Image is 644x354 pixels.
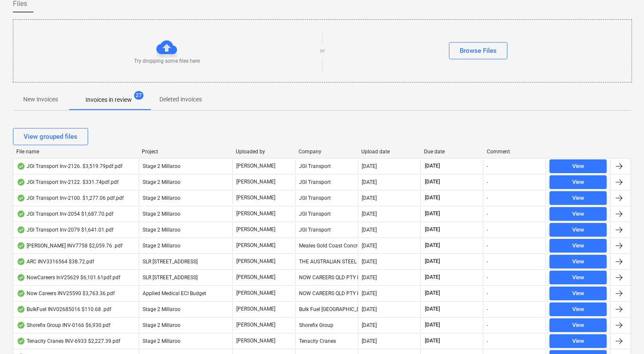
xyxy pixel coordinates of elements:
[236,321,275,329] p: [PERSON_NAME]
[601,313,644,354] iframe: Chat Widget
[143,275,198,281] span: SLR 2 Millaroo Drive
[424,178,441,186] span: [DATE]
[487,275,488,281] div: -
[236,290,275,297] p: [PERSON_NAME]
[17,163,122,170] div: JGI Transport Inv-2126. $3,519.79pdf.pdf
[143,306,180,312] span: Stage 2 Millaroo
[13,19,632,82] div: Try dropping some files hereorBrowse Files
[17,258,25,265] div: OCR finished
[143,322,180,328] span: Stage 2 Millaroo
[549,287,607,300] button: View
[236,178,275,186] p: [PERSON_NAME]
[143,195,180,201] span: Stage 2 Millaroo
[424,290,441,297] span: [DATE]
[143,259,198,265] span: SLR 2 Millaroo Drive
[549,159,607,173] button: View
[487,211,488,217] div: -
[449,42,507,59] button: Browse Files
[572,241,584,251] div: View
[362,211,377,217] div: [DATE]
[362,243,377,249] div: [DATE]
[424,149,480,155] div: Due date
[362,306,377,312] div: [DATE]
[572,193,584,203] div: View
[142,149,229,155] div: Project
[572,305,584,314] div: View
[549,318,607,332] button: View
[572,336,584,346] div: View
[487,322,488,328] div: -
[17,211,113,217] div: JGI Transport Inv-2054 $1,687.70.pdf
[17,179,25,186] div: OCR finished
[572,177,584,187] div: View
[236,274,275,281] p: [PERSON_NAME]
[362,259,377,265] div: [DATE]
[236,226,275,233] p: [PERSON_NAME]
[572,225,584,235] div: View
[549,207,607,221] button: View
[17,211,25,217] div: OCR finished
[487,259,488,265] div: -
[17,338,120,345] div: Tenacity Cranes INV-6933 $2,227.39.pdf
[295,334,358,348] div: Tenacity Cranes
[572,289,584,299] div: View
[295,255,358,269] div: THE AUSTRALIAN STEEL COMPANY (OPERATIONS) PTY LTD
[236,210,275,217] p: [PERSON_NAME]
[549,175,607,189] button: View
[487,243,488,249] div: -
[143,290,206,296] span: Applied Medical ECI Budget
[159,95,202,104] p: Deleted invoices
[424,226,441,233] span: [DATE]
[487,149,543,155] div: Comment
[295,271,358,284] div: NOW CAREERS QLD PTY LTD
[85,95,132,104] p: Invoices in review
[295,207,358,221] div: JGI Transport
[424,321,441,329] span: [DATE]
[17,226,113,233] div: JGI Transport Inv-2079 $1,641.01.pdf
[362,275,377,281] div: [DATE]
[13,128,88,145] button: View grouped files
[295,159,358,173] div: JGI Transport
[572,320,584,330] div: View
[424,258,441,265] span: [DATE]
[236,337,275,345] p: [PERSON_NAME]
[295,239,358,253] div: Meales Gold Coast Concrete Pumping
[17,226,25,233] div: OCR finished
[362,179,377,185] div: [DATE]
[143,179,180,185] span: Stage 2 Millaroo
[17,195,25,201] div: OCR finished
[295,287,358,300] div: NOW CAREERS QLD PTY LTD
[549,239,607,253] button: View
[362,322,377,328] div: [DATE]
[487,338,488,344] div: -
[17,322,110,329] div: Shorefix Group INV-0166 $6,930.pdf
[236,162,275,170] p: [PERSON_NAME]
[487,195,488,201] div: -
[143,163,180,169] span: Stage 2 Millaroo
[17,242,122,249] div: [PERSON_NAME] INV7758 $2,059.76 .pdf
[295,302,358,316] div: Bulk Fuel [GEOGRAPHIC_DATA]
[17,242,25,249] div: OCR finished
[424,242,441,249] span: [DATE]
[362,195,377,201] div: [DATE]
[17,179,119,186] div: JGI Transport Inv-2122. $331.74pdf.pdf
[487,227,488,233] div: -
[549,271,607,284] button: View
[16,149,135,155] div: File name
[236,194,275,201] p: [PERSON_NAME]
[460,45,497,56] div: Browse Files
[295,223,358,237] div: JGI Transport
[299,149,354,155] div: Company
[549,223,607,237] button: View
[23,95,58,104] p: New invoices
[134,91,143,100] span: 27
[295,318,358,332] div: Shorefix Group
[236,258,275,265] p: [PERSON_NAME]
[549,302,607,316] button: View
[424,274,441,281] span: [DATE]
[362,290,377,296] div: [DATE]
[17,258,94,265] div: ARC INV3316564 $38.72.pdf
[362,338,377,344] div: [DATE]
[295,191,358,205] div: JGI Transport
